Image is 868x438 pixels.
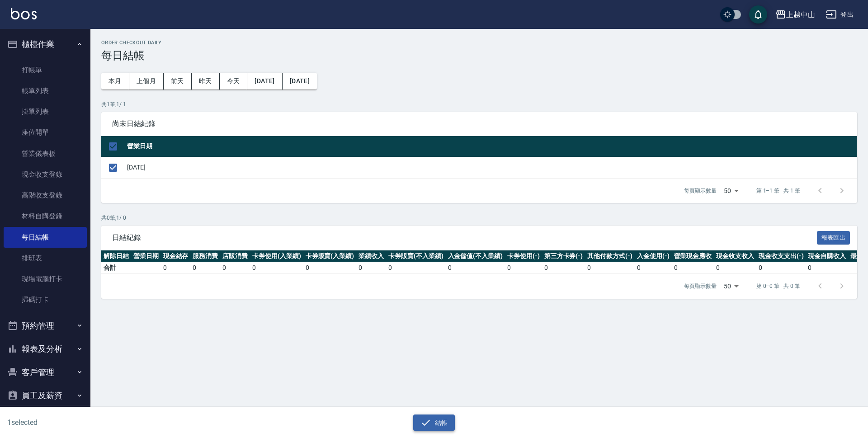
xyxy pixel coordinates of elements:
[4,268,87,289] a: 現場電腦打卡
[756,282,800,290] p: 第 0–0 筆 共 0 筆
[4,164,87,185] a: 現金收支登錄
[446,250,505,262] th: 入金儲值(不入業績)
[220,250,250,262] th: 店販消費
[684,282,717,290] p: 每頁顯示數量
[684,187,717,195] p: 每頁顯示數量
[4,361,87,384] button: 客戶管理
[283,73,317,89] button: [DATE]
[101,262,131,274] td: 合計
[129,73,164,89] button: 上個月
[749,5,767,24] button: save
[714,262,756,274] td: 0
[303,250,357,262] th: 卡券販賣(入業績)
[101,40,857,46] h2: Order checkout daily
[220,73,248,89] button: 今天
[101,214,857,222] p: 共 0 筆, 1 / 0
[386,262,446,274] td: 0
[131,250,161,262] th: 營業日期
[4,101,87,122] a: 掛單列表
[672,250,714,262] th: 營業現金應收
[161,262,191,274] td: 0
[756,187,800,195] p: 第 1–1 筆 共 1 筆
[4,80,87,101] a: 帳單列表
[101,73,129,89] button: 本月
[125,157,857,178] td: [DATE]
[4,289,87,310] a: 掃碼打卡
[125,136,857,157] th: 營業日期
[4,185,87,206] a: 高階收支登錄
[585,250,635,262] th: 其他付款方式(-)
[101,49,857,62] h3: 每日結帳
[756,262,806,274] td: 0
[11,8,37,19] img: Logo
[817,233,850,241] a: 報表匯出
[635,250,672,262] th: 入金使用(-)
[585,262,635,274] td: 0
[7,417,215,428] h6: 1 selected
[190,262,220,274] td: 0
[4,60,87,80] a: 打帳單
[112,233,817,242] span: 日結紀錄
[720,274,742,298] div: 50
[356,250,386,262] th: 業績收入
[4,33,87,56] button: 櫃檯作業
[505,262,542,274] td: 0
[303,262,357,274] td: 0
[756,250,806,262] th: 現金收支支出(-)
[672,262,714,274] td: 0
[250,250,303,262] th: 卡券使用(入業績)
[4,384,87,407] button: 員工及薪資
[386,250,446,262] th: 卡券販賣(不入業績)
[4,314,87,338] button: 預約管理
[822,6,857,23] button: 登出
[356,262,386,274] td: 0
[4,248,87,268] a: 排班表
[190,250,220,262] th: 服務消費
[247,73,282,89] button: [DATE]
[4,206,87,226] a: 材料自購登錄
[542,250,585,262] th: 第三方卡券(-)
[505,250,542,262] th: 卡券使用(-)
[714,250,756,262] th: 現金收支收入
[4,122,87,143] a: 座位開單
[413,414,455,431] button: 結帳
[542,262,585,274] td: 0
[817,231,850,245] button: 報表匯出
[101,100,857,108] p: 共 1 筆, 1 / 1
[250,262,303,274] td: 0
[806,262,848,274] td: 0
[806,250,848,262] th: 現金自購收入
[164,73,192,89] button: 前天
[112,119,846,128] span: 尚未日結紀錄
[4,143,87,164] a: 營業儀表板
[772,5,819,24] button: 上越中山
[720,179,742,203] div: 50
[786,9,815,20] div: 上越中山
[161,250,191,262] th: 現金結存
[101,250,131,262] th: 解除日結
[635,262,672,274] td: 0
[4,337,87,361] button: 報表及分析
[446,262,505,274] td: 0
[192,73,220,89] button: 昨天
[4,227,87,248] a: 每日結帳
[220,262,250,274] td: 0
